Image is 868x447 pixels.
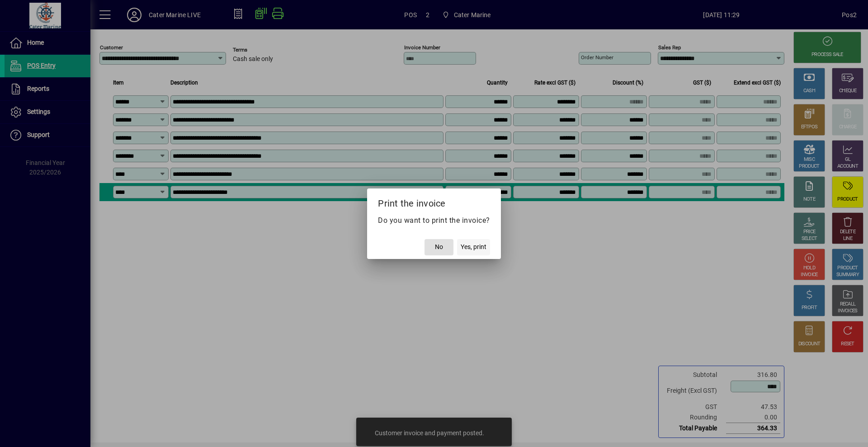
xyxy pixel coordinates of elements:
button: No [425,239,453,255]
p: Do you want to print the invoice? [378,215,490,226]
button: Yes, print [457,239,490,255]
span: No [435,242,443,252]
span: Yes, print [461,242,486,252]
h2: Print the invoice [367,188,501,215]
